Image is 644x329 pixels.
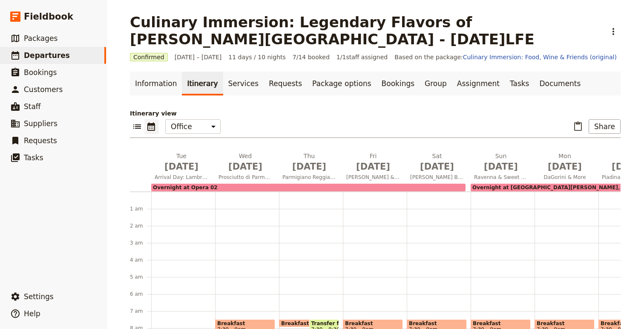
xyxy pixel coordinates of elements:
[130,274,151,280] div: 5 am
[282,152,336,173] h2: Thu
[130,119,144,134] button: List view
[130,291,151,297] div: 6 am
[420,72,452,95] a: Group
[218,160,272,173] span: [DATE]
[144,119,158,134] button: Calendar view
[345,320,401,326] span: Breakfast
[24,119,57,128] span: Suppliers
[534,72,586,95] a: Documents
[153,185,218,190] span: Overnight at Opera 02
[409,320,465,326] span: Breakfast
[218,152,272,173] h2: Wed
[377,72,420,95] a: Bookings
[471,174,531,181] span: Ravenna & Sweet Salt of [GEOGRAPHIC_DATA]
[130,240,151,246] div: 3 am
[606,24,621,39] button: Actions
[217,320,273,326] span: Breakfast
[151,152,215,183] button: Tue [DATE]Arrival Day: Lambrusco & [PERSON_NAME]
[24,292,54,301] span: Settings
[24,309,40,318] span: Help
[407,152,471,183] button: Sat [DATE][PERSON_NAME] Balsamico Tradizionale di Modena
[407,174,467,181] span: [PERSON_NAME] Balsamico Tradizionale di Modena
[130,109,621,118] p: Itinerary view
[24,51,70,60] span: Departures
[223,72,264,95] a: Services
[130,72,182,95] a: Information
[24,136,57,145] span: Requests
[537,320,592,326] span: Breakfast
[24,10,73,23] span: Fieldbook
[394,53,617,61] span: Based on the package:
[24,85,63,94] span: Customers
[307,72,376,95] a: Package options
[346,152,400,173] h2: Fri
[24,102,41,111] span: Staff
[293,53,330,61] span: 7/14 booked
[505,72,535,95] a: Tasks
[589,119,621,134] button: Share
[279,319,330,327] div: Breakfast TBD7:30am
[130,257,151,263] div: 4 am
[130,222,151,229] div: 2 am
[281,320,326,326] span: Breakfast TBD
[474,160,528,173] span: [DATE]
[130,308,151,315] div: 7 am
[130,53,168,61] span: Confirmed
[24,153,43,162] span: Tasks
[343,174,403,181] span: [PERSON_NAME] & Michelin Dining
[264,72,307,95] a: Requests
[473,320,529,326] span: Breakfast
[279,152,343,183] button: Thu [DATE]Parmigiano Reggiano
[535,174,595,181] span: DaGorini & More
[463,54,617,61] a: Culinary Immersion: Food, Wine & Friends (original)
[215,152,279,183] button: Wed [DATE]Prosciutto di Parma & Culatello
[24,34,57,43] span: Packages
[282,160,336,173] span: [DATE]
[474,152,528,173] h2: Sun
[452,72,505,95] a: Assignment
[155,152,208,173] h2: Tue
[538,152,592,173] h2: Mon
[571,119,585,134] button: Paste itinerary item
[279,174,339,181] span: Parmigiano Reggiano
[336,53,388,61] span: 1 / 1 staff assigned
[343,152,407,183] button: Fri [DATE][PERSON_NAME] & Michelin Dining
[24,68,57,77] span: Bookings
[311,320,337,326] span: Transfer from Hotel to [GEOGRAPHIC_DATA]
[151,174,212,181] span: Arrival Day: Lambrusco & [PERSON_NAME]
[228,53,286,61] span: 11 days / 10 nights
[155,160,208,173] span: [DATE]
[410,152,464,173] h2: Sat
[182,72,223,95] a: Itinerary
[535,152,598,183] button: Mon [DATE]DaGorini & More
[346,160,400,173] span: [DATE]
[175,53,222,61] span: [DATE] – [DATE]
[410,160,464,173] span: [DATE]
[472,185,618,190] span: Overnight at [GEOGRAPHIC_DATA][PERSON_NAME]
[151,184,466,191] div: Overnight at Opera 02
[130,205,151,212] div: 1 am
[130,14,601,48] h1: Culinary Immersion: Legendary Flavors of [PERSON_NAME][GEOGRAPHIC_DATA] - [DATE]LFE
[215,174,276,181] span: Prosciutto di Parma & Culatello
[538,160,592,173] span: [DATE]
[471,152,535,183] button: Sun [DATE]Ravenna & Sweet Salt of [GEOGRAPHIC_DATA]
